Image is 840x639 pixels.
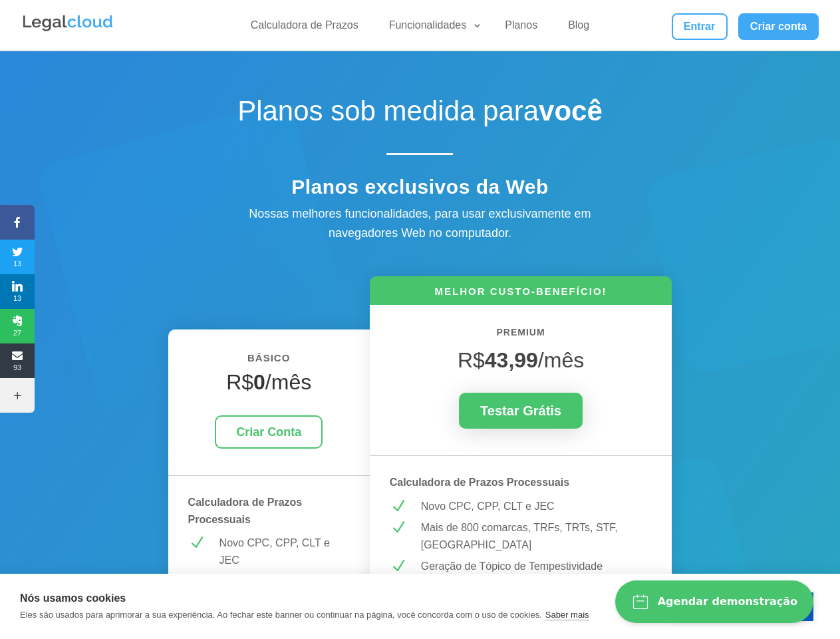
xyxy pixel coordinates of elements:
[738,13,819,40] a: Criar conta
[390,498,406,515] span: N
[421,519,652,553] p: Mais de 800 comarcas, TRFs, TRTs, STF, [GEOGRAPHIC_DATA]
[243,19,366,38] a: Calculadora de Prazos
[390,477,569,488] strong: Calculadora de Prazos Processuais
[497,19,545,38] a: Planos
[188,369,350,401] h4: R$ /mês
[381,19,483,38] a: Funcionalidades
[187,95,652,134] h1: Planos sob medida para
[539,95,603,126] strong: você
[545,610,589,620] a: Saber mais
[458,348,584,372] span: R$ /mês
[188,349,350,373] h6: BÁSICO
[20,610,542,620] p: Eles são usados para aprimorar a sua experiência. Ao fechar este banner ou continuar na página, v...
[421,558,652,575] p: Geração de Tópico de Tempestividade
[253,370,265,394] strong: 0
[370,284,672,305] h6: MELHOR CUSTO-BENEFÍCIO!
[220,204,619,243] div: Nossas melhores funcionalidades, para usar exclusivamente em navegadores Web no computador.
[188,534,205,551] span: N
[20,592,126,604] strong: Nós usamos cookies
[421,498,652,515] p: Novo CPC, CPP, CLT e JEC
[560,19,597,38] a: Blog
[390,325,652,347] h6: PREMIUM
[215,415,323,449] a: Criar Conta
[219,534,350,568] p: Novo CPC, CPP, CLT e JEC
[459,393,583,429] a: Testar Grátis
[21,13,114,33] img: Legalcloud Logo
[21,24,114,35] a: Logo da Legalcloud
[187,175,652,206] h4: Planos exclusivos da Web
[390,558,406,574] span: N
[390,519,406,536] span: N
[188,497,303,525] strong: Calculadora de Prazos Processuais
[672,13,728,40] a: Entrar
[485,348,538,372] strong: 43,99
